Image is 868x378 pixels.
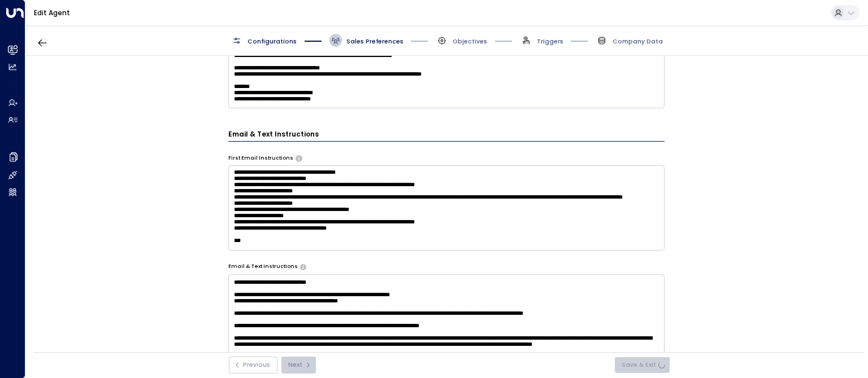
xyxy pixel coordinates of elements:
label: Email & Text Instructions [228,263,298,271]
span: Company Data [613,37,663,46]
a: Edit Agent [34,8,70,17]
button: Provide any specific instructions you want the agent to follow only when responding to leads via ... [300,264,306,270]
button: Specify instructions for the agent's first email only, such as introductory content, special offe... [296,155,302,161]
span: Sales Preferences [346,37,403,46]
span: Objectives [453,37,487,46]
span: Triggers [537,37,563,46]
h3: Email & Text Instructions [228,129,665,142]
span: Configurations [248,37,297,46]
label: First Email Instructions [228,155,293,162]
